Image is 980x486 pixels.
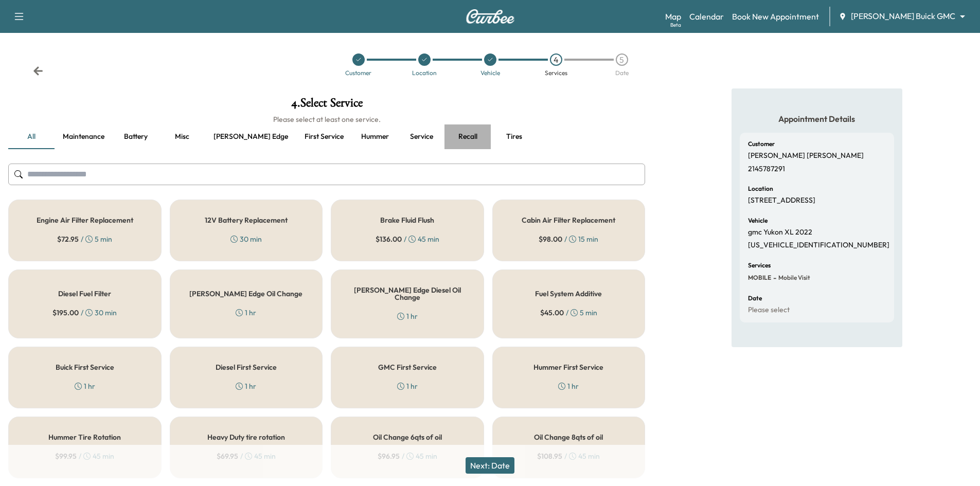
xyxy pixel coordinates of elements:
a: MapBeta [665,10,681,23]
h6: Please select at least one service. [8,114,645,124]
div: / 5 min [540,308,597,318]
h5: [PERSON_NAME] Edge Diesel Oil Change [348,286,467,301]
h5: Buick First Service [56,364,114,371]
h6: Date [748,295,762,301]
button: Tires [491,124,537,149]
h6: Customer [748,141,775,147]
button: Misc [159,124,205,149]
span: [PERSON_NAME] Buick GMC [851,10,955,22]
h6: Vehicle [748,218,768,224]
div: 1 hr [397,381,418,391]
p: 2145787291 [748,165,785,174]
div: 1 hr [558,381,579,391]
div: 1 hr [236,308,256,318]
div: Services [545,70,567,76]
h5: Engine Air Filter Replacement [37,217,133,224]
span: Mobile Visit [776,274,810,282]
p: [PERSON_NAME] [PERSON_NAME] [748,151,864,160]
div: Back [33,66,43,76]
span: $ 45.00 [540,308,564,318]
div: / 30 min [52,308,117,318]
img: Curbee Logo [466,9,515,24]
div: / 15 min [539,234,598,244]
h5: Brake Fluid Flush [380,217,434,224]
button: Battery [113,124,159,149]
div: 1 hr [236,381,256,391]
h5: 12V Battery Replacement [205,217,288,224]
h5: Hummer First Service [533,364,603,371]
span: $ 136.00 [376,234,402,244]
h5: Hummer Tire Rotation [48,434,121,441]
p: Please select [748,305,790,315]
button: Next: Date [466,457,514,474]
h5: Cabin Air Filter Replacement [522,217,615,224]
div: / 45 min [376,234,439,244]
div: 1 hr [75,381,95,391]
h5: Appointment Details [740,113,894,124]
h5: GMC First Service [378,364,437,371]
div: Beta [670,21,681,29]
h5: Fuel System Additive [535,290,602,297]
h1: 4 . Select Service [8,97,645,114]
h5: Diesel First Service [216,364,277,371]
button: Recall [444,124,491,149]
span: $ 72.95 [57,234,79,244]
button: First service [296,124,352,149]
div: / 5 min [57,234,112,244]
button: Service [398,124,444,149]
div: Customer [345,70,371,76]
div: 4 [550,53,562,66]
button: all [8,124,55,149]
h5: Oil Change 6qts of oil [373,434,442,441]
p: [US_VEHICLE_IDENTIFICATION_NUMBER] [748,241,889,250]
span: - [771,273,776,283]
div: Location [412,70,437,76]
a: Book New Appointment [732,10,819,23]
div: Date [615,70,629,76]
h5: [PERSON_NAME] Edge Oil Change [189,290,302,297]
p: gmc Yukon XL 2022 [748,228,812,237]
p: [STREET_ADDRESS] [748,196,815,205]
h5: Heavy Duty tire rotation [207,434,285,441]
div: 1 hr [397,311,418,321]
span: MOBILE [748,274,771,282]
button: [PERSON_NAME] edge [205,124,296,149]
h6: Location [748,186,773,192]
a: Calendar [689,10,724,23]
button: Maintenance [55,124,113,149]
span: $ 98.00 [539,234,562,244]
span: $ 195.00 [52,308,79,318]
div: Vehicle [480,70,500,76]
div: 5 [616,53,628,66]
h5: Oil Change 8qts of oil [534,434,603,441]
div: basic tabs example [8,124,645,149]
div: 30 min [230,234,262,244]
button: Hummer [352,124,398,149]
h5: Diesel Fuel Filter [58,290,111,297]
h6: Services [748,262,771,268]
